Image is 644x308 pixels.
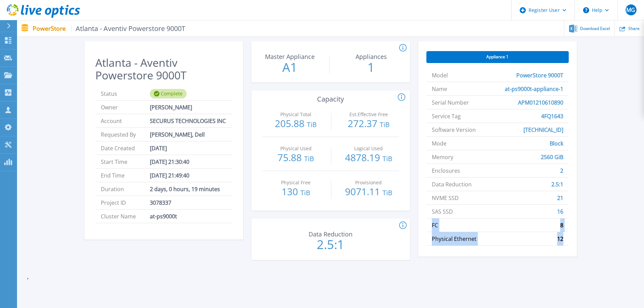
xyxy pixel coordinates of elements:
span: PowerStore 9000T [516,68,563,82]
p: Data Reduction [294,231,367,237]
span: [DATE] 21:49:40 [150,169,189,182]
span: SAS SSD [432,205,453,218]
p: 205.88 [266,119,327,129]
span: 21 [557,191,563,204]
span: Serial Number [432,96,469,109]
span: TiB [304,154,314,163]
span: at-ps9000t-appliance-1 [505,82,563,95]
p: Provisioned [340,180,397,185]
span: 8 [560,218,563,232]
p: Appliances [335,53,408,60]
span: [DATE] [150,141,167,155]
span: at-ps9000t [150,210,177,223]
span: Model [432,68,448,82]
p: Est.Effective Free [340,112,397,117]
span: [DATE] 21:30:40 [150,155,189,168]
span: 3078337 [150,196,171,209]
span: APM01210610890 [518,96,563,109]
span: Enclosures [432,164,460,177]
span: 2560 GiB [541,150,563,164]
p: 9071.11 [338,187,399,198]
span: Start Time [101,155,150,168]
span: [PERSON_NAME], Dell [150,128,205,141]
span: SECURUS TECHNOLOGIES INC [150,114,226,127]
span: Owner [101,101,150,114]
span: NVME SSD [432,191,459,204]
span: MG [626,7,635,13]
p: PowerStore [33,25,186,32]
span: 12 [557,232,563,245]
span: Date Created [101,141,150,155]
p: Physical Total [267,112,325,117]
h2: Atlanta - Aventiv Powerstore 9000T [95,57,232,82]
span: Atlanta - Aventiv Powerstore 9000T [71,25,186,32]
span: Data Reduction [432,178,472,191]
span: TiB [380,120,390,129]
span: TiB [300,188,310,197]
span: Download Excel [580,27,610,31]
span: Name [432,82,447,95]
span: Memory [432,150,453,164]
p: 2.5:1 [293,238,369,251]
span: Share [628,27,640,31]
p: 130 [266,187,327,198]
span: TiB [382,154,392,163]
p: 4878.19 [338,153,399,164]
span: TiB [307,120,317,129]
span: Appliance 1 [486,54,508,60]
span: 2 days, 0 hours, 19 minutes [150,182,220,196]
span: Status [101,87,150,100]
span: Account [101,114,150,127]
span: Service Tag [432,109,461,123]
span: Cluster Name [101,210,150,223]
span: Mode [432,137,446,150]
span: End Time [101,169,150,182]
span: Physical Ethernet [432,232,476,245]
p: Master Appliance [253,53,326,60]
p: Physical Free [267,180,325,185]
p: 272.37 [338,119,399,129]
p: 75.88 [266,153,327,164]
div: Complete [150,89,187,98]
span: 4FQ1643 [541,109,563,123]
span: Requested By [101,128,150,141]
span: Project ID [101,196,150,209]
span: Software Version [432,123,476,136]
p: Physical Used [267,146,325,151]
span: Block [550,137,563,150]
span: 16 [557,205,563,218]
span: [TECHNICAL_ID] [523,123,563,136]
span: [PERSON_NAME] [150,101,192,114]
span: 2.5:1 [551,178,563,191]
span: 2 [560,164,563,177]
p: A1 [252,61,328,74]
span: FC [432,218,438,232]
span: Duration [101,182,150,196]
p: Logical Used [340,146,397,151]
p: 1 [333,61,409,74]
span: TiB [382,188,392,197]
